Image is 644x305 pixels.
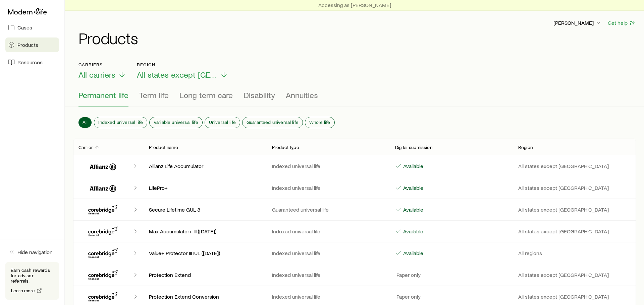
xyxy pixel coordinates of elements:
[5,55,59,70] a: Resources
[272,145,299,150] p: Product type
[149,145,178,150] p: Product name
[518,272,631,278] p: All states except [GEOGRAPHIC_DATA]
[179,90,233,100] span: Long term care
[149,272,261,278] p: Protection Extend
[272,206,384,213] p: Guaranteed universal life
[98,120,143,125] span: Indexed universal life
[395,272,421,278] p: Paper only
[402,184,423,191] p: Available
[149,250,261,256] p: Value+ Protector III IUL ([DATE])
[247,120,299,125] span: Guaranteed universal life
[149,184,261,191] p: LifePro+
[17,249,53,255] span: Hide navigation
[272,293,384,300] p: Indexed universal life
[5,37,59,52] a: Products
[395,145,432,150] p: Digital submission
[205,117,240,128] button: Universal life
[94,117,147,128] button: Indexed universal life
[78,90,631,106] div: Product types
[78,117,92,128] button: All
[305,117,334,128] button: Whole life
[139,90,169,100] span: Term life
[78,70,115,79] span: All carriers
[5,20,59,35] a: Cases
[5,262,59,300] div: Earn cash rewards for advisor referrals.Learn more
[318,2,391,8] p: Accessing as [PERSON_NAME]
[150,117,202,128] button: Variable universal life
[518,163,631,169] p: All states except [GEOGRAPHIC_DATA]
[518,206,631,213] p: All states except [GEOGRAPHIC_DATA]
[149,293,261,300] p: Protection Extend Conversion
[137,62,228,80] button: RegionAll states except [GEOGRAPHIC_DATA]
[244,90,275,100] span: Disability
[402,206,423,213] p: Available
[78,90,128,100] span: Permanent life
[243,117,303,128] button: Guaranteed universal life
[272,163,384,169] p: Indexed universal life
[272,250,384,256] p: Indexed universal life
[402,163,423,169] p: Available
[11,268,54,284] p: Earn cash rewards for advisor referrals.
[149,206,261,213] p: Secure Lifetime GUL 3
[137,70,217,79] span: All states except [GEOGRAPHIC_DATA]
[149,163,261,169] p: Allianz Life Accumulator
[272,272,384,278] p: Indexed universal life
[137,62,228,67] p: Region
[518,228,631,235] p: All states except [GEOGRAPHIC_DATA]
[154,120,198,125] span: Variable universal life
[78,30,636,46] h1: Products
[309,120,330,125] span: Whole life
[11,288,35,293] span: Learn more
[402,250,423,256] p: Available
[78,145,93,150] p: Carrier
[272,228,384,235] p: Indexed universal life
[607,19,636,27] button: Get help
[78,62,126,80] button: CarriersAll carriers
[5,245,59,259] button: Hide navigation
[518,293,631,300] p: All states except [GEOGRAPHIC_DATA]
[518,250,631,256] p: All regions
[518,184,631,191] p: All states except [GEOGRAPHIC_DATA]
[272,184,384,191] p: Indexed universal life
[17,59,43,66] span: Resources
[209,120,236,125] span: Universal life
[78,62,126,67] p: Carriers
[149,228,261,235] p: Max Accumulator+ III ([DATE])
[518,145,533,150] p: Region
[553,19,602,26] p: [PERSON_NAME]
[395,293,421,300] p: Paper only
[83,120,88,125] span: All
[286,90,318,100] span: Annuities
[17,42,38,48] span: Products
[17,24,32,31] span: Cases
[402,228,423,235] p: Available
[553,19,602,27] button: [PERSON_NAME]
